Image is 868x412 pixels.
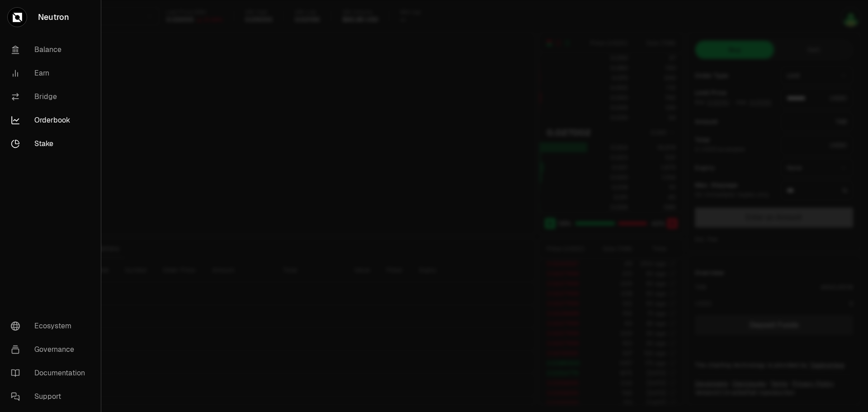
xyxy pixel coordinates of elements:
[4,338,97,361] a: Governance
[4,109,97,132] a: Orderbook
[4,132,97,156] a: Stake
[4,361,97,385] a: Documentation
[4,314,97,338] a: Ecosystem
[4,385,97,408] a: Support
[4,38,97,62] a: Balance
[4,85,97,109] a: Bridge
[4,62,97,85] a: Earn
